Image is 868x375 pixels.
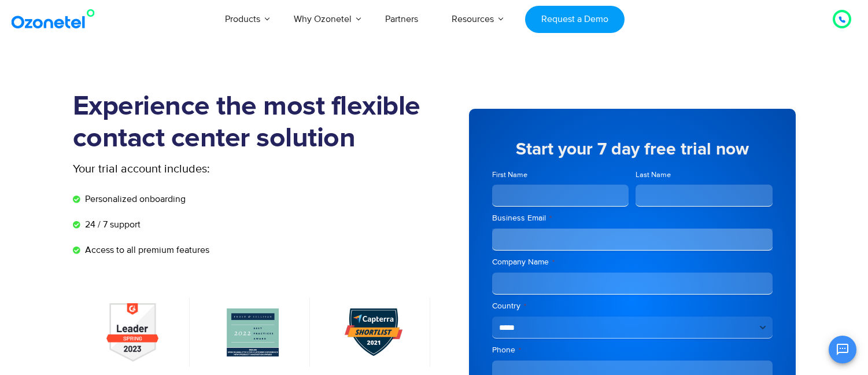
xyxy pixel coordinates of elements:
p: Your trial account includes: [73,160,348,178]
label: Country [492,300,773,312]
span: Personalized onboarding [82,192,186,206]
span: 24 / 7 support [82,218,141,231]
a: Request a Demo [525,6,624,33]
label: Last Name [636,170,773,181]
h5: Start your 7 day free trial now [492,141,773,158]
label: First Name [492,170,629,181]
button: Open chat [829,336,856,363]
label: Company Name [492,256,773,268]
label: Business Email [492,212,773,224]
h1: Experience the most flexible contact center solution [73,91,434,155]
span: Access to all premium features [82,243,209,257]
label: Phone [492,344,773,356]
